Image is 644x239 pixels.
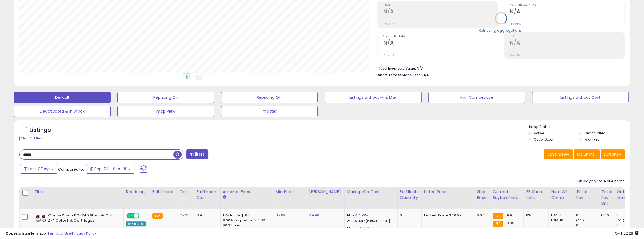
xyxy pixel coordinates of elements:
[601,189,612,206] div: Total Rev. Diff.
[493,213,503,219] small: FBA
[551,218,569,223] div: FBM: 10
[48,213,116,225] b: Canon Pixma PG-240 Black & CL-241 Color Ink Cartridges
[20,164,57,174] button: Last 7 Days
[526,213,544,218] div: 0%
[152,213,163,219] small: FBA
[601,149,625,159] button: Actions
[424,189,472,195] div: Listed Price
[528,124,630,130] p: Listing States:
[585,131,606,135] label: Deactivated
[72,231,97,236] a: Privacy Policy
[6,231,26,236] strong: Copyright
[221,106,318,117] button: master
[325,92,421,103] button: Listings without Min/Max
[576,189,596,201] div: Total Rev.
[126,221,146,226] div: Win BuyBox
[424,213,449,218] b: Listed Price:
[276,189,304,195] div: Min Price
[477,189,488,201] div: Ship Price
[221,92,318,103] button: Repricing Off
[6,231,97,236] div: seller snap | |
[347,219,393,223] p: 24.78% Profit [PERSON_NAME]
[574,149,600,159] button: Columns
[94,166,128,172] span: Sep-03 - Sep-09
[576,218,584,223] small: (0%)
[615,231,638,236] span: 2025-09-17 22:28 GMT
[48,231,71,236] a: Terms of Use
[577,179,625,184] div: Displaying 1 to 4 of 4 items
[355,213,365,218] a: 47.56
[532,92,629,103] button: Listings without Cost
[534,137,554,142] label: Out of Stock
[576,213,599,218] div: 0
[534,131,544,135] label: Active
[616,189,637,201] div: Ordered Items
[180,213,190,218] a: 25.00
[347,213,355,218] b: Min:
[309,189,342,195] div: [PERSON_NAME]
[14,92,111,103] button: Default
[493,221,503,227] small: FBA
[28,166,50,172] span: Last 7 Days
[58,167,84,172] span: Compared to:
[505,213,512,218] span: 59.9
[424,213,470,218] div: $49.99
[276,213,286,218] a: 47.99
[223,195,226,200] small: Amazon Fees.
[14,106,111,117] button: Deactivated & In Stock
[197,213,216,218] div: 3.9
[577,151,595,157] span: Columns
[551,213,569,218] div: FBA: 3
[585,137,600,142] label: Archived
[36,213,47,224] img: 51I6Mco2vdL._SL40_.jpg
[127,213,134,218] span: ON
[505,220,515,226] span: 59.95
[186,149,208,159] button: Filters
[400,213,417,218] div: 0
[180,189,192,195] div: Cost
[400,189,419,201] div: Fulfillable Quantity
[344,187,397,209] th: The percentage added to the cost of goods (COGS) that forms the calculator for Min & Max prices.
[223,213,269,218] div: 15% for <= $100
[479,28,523,33] div: Retrieving aggregations..
[428,92,525,103] button: Non Competitive
[616,218,624,223] small: (0%)
[223,189,271,195] div: Amazon Fees
[526,189,546,201] div: BB Share 24h.
[34,189,121,195] div: Title
[347,189,395,195] div: Markup on Cost
[493,189,521,201] div: Current Buybox Price
[139,213,148,218] span: OFF
[117,106,214,117] button: map view
[616,213,639,218] div: 0
[223,218,269,223] div: 8.00% on portion > $100
[19,136,44,141] div: Clear All Filters
[544,149,573,159] button: Save View
[477,213,486,218] div: 0.00
[347,213,393,223] div: %
[86,164,134,174] button: Sep-03 - Sep-09
[152,189,175,195] div: Fulfillment
[601,213,610,218] div: 0.00
[126,189,148,195] div: Repricing
[197,189,218,201] div: Fulfillment Cost
[117,92,214,103] button: Repricing On
[551,189,571,201] div: Num of Comp.
[30,126,51,134] h5: Listings
[309,213,319,218] a: 49.99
